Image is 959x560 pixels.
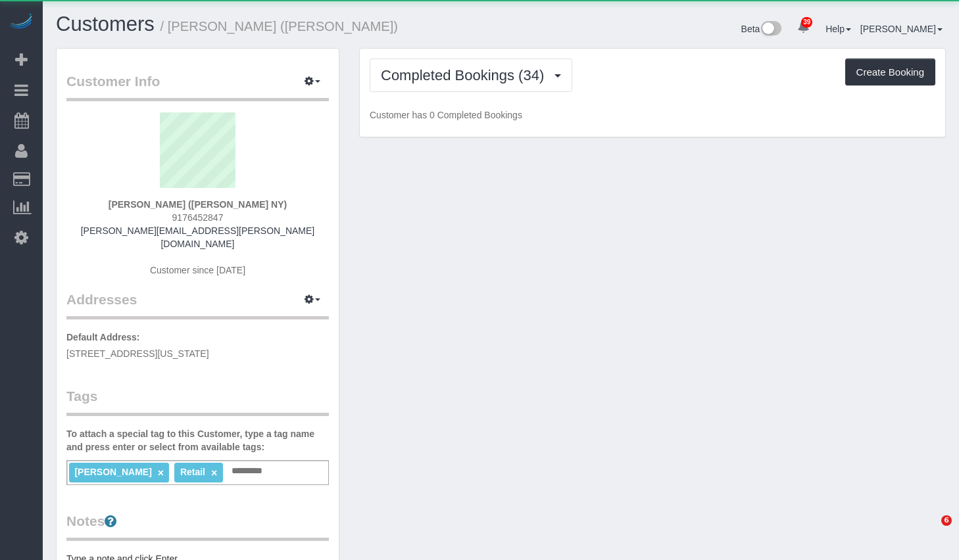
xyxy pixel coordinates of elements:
[66,348,209,359] span: [STREET_ADDRESS][US_STATE]
[66,386,329,416] legend: Tags
[81,225,315,249] a: [PERSON_NAME][EMAIL_ADDRESS][PERSON_NAME][DOMAIN_NAME]
[56,12,155,35] a: Customers
[66,511,329,541] legend: Notes
[180,467,205,477] span: Retail
[160,19,398,34] small: / [PERSON_NAME] ([PERSON_NAME])
[845,58,935,86] button: Create Booking
[158,467,164,478] a: ×
[860,24,943,34] a: [PERSON_NAME]
[150,265,245,275] span: Customer since [DATE]
[172,212,224,223] span: 9176452847
[801,17,812,28] span: 39
[211,467,217,478] a: ×
[66,427,329,454] label: To attach a special tag to this Customer, type a tag name and press enter or select from availabl...
[381,67,551,83] span: Completed Bookings (34)
[66,72,329,101] legend: Customer Info
[370,108,935,122] p: Customer has 0 Completed Bookings
[741,24,782,34] a: Beta
[109,199,287,210] strong: [PERSON_NAME] ([PERSON_NAME] NY)
[370,58,572,92] button: Completed Bookings (34)
[914,515,946,547] iframe: Intercom live chat
[825,24,851,34] a: Help
[941,515,952,526] span: 6
[74,467,151,477] span: [PERSON_NAME]
[760,21,781,38] img: New interface
[8,13,34,32] img: Automaid Logo
[791,13,816,42] a: 39
[66,331,140,344] label: Default Address:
